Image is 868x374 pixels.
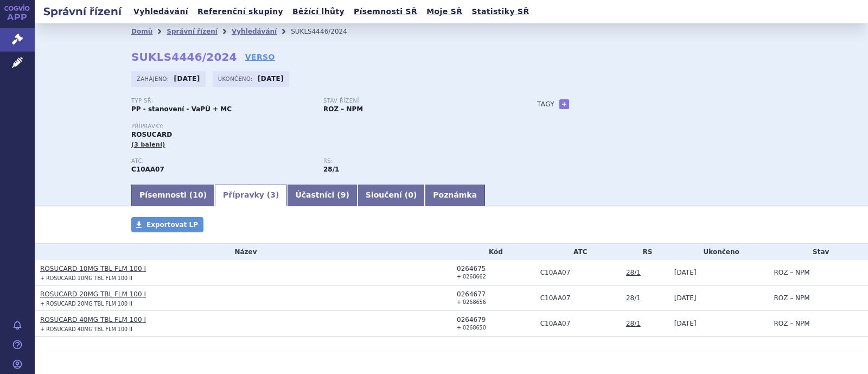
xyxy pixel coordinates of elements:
a: Referenční skupiny [194,4,286,19]
h3: Tagy [537,98,554,111]
a: Exportovat LP [131,217,203,232]
strong: ROZ – NPM [323,105,363,113]
a: Moje SŘ [423,4,465,19]
a: Písemnosti SŘ [350,4,420,19]
strong: ROSUVASTATIN [131,166,164,173]
span: 3 [270,191,276,199]
td: ROZ – NPM [768,311,868,337]
a: ROSUCARD 20MG TBL FLM 100 I [40,290,146,298]
th: ATC [535,244,621,260]
th: Název [35,244,451,260]
th: RS [621,244,669,260]
strong: PP - stanovení - VaPÚ + MC [131,105,232,113]
strong: [DATE] [174,75,200,83]
a: VERSO [245,52,275,62]
small: + ROSUCARD 20MG TBL FLM 100 II [40,301,132,307]
small: + ROSUCARD 40MG TBL FLM 100 II [40,326,132,332]
a: Domů [131,28,152,35]
td: ROZ – NPM [768,286,868,311]
td: ROSUVASTATIN [535,260,621,286]
a: ROSUCARD 40MG TBL FLM 100 I [40,316,146,324]
p: Stav řízení: [323,98,505,104]
strong: [DATE] [258,75,284,83]
a: Přípravky (3) [215,185,287,206]
td: ROSUVASTATIN [535,311,621,337]
small: + 0268662 [457,274,486,280]
span: Exportovat LP [146,221,198,229]
a: Účastníci (9) [287,185,357,206]
td: ROSUVASTATIN [535,286,621,311]
span: Ukončeno: [218,74,255,83]
a: ROSUCARD 10MG TBL FLM 100 I [40,265,146,272]
li: SUKLS4446/2024 [291,23,361,40]
a: 28/1 [626,294,641,302]
th: Kód [451,244,535,260]
span: (3 balení) [131,141,165,148]
a: + [559,99,569,109]
strong: SUKLS4446/2024 [131,50,237,64]
p: ATC: [131,158,312,164]
a: Poznámka [425,185,485,206]
div: 0264675 [457,265,535,272]
span: ROSUCARD [131,131,172,138]
small: + ROSUCARD 10MG TBL FLM 100 II [40,275,132,281]
th: Ukončeno [669,244,769,260]
span: Zahájeno: [137,74,171,83]
a: Vyhledávání [130,4,192,19]
a: Běžící lhůty [289,4,348,19]
td: ROZ – NPM [768,260,868,286]
span: [DATE] [674,269,697,276]
small: + 0268656 [457,299,486,305]
span: 0 [408,191,413,199]
span: 10 [193,191,203,199]
a: 28/1 [626,320,641,327]
p: Přípravky: [131,123,515,130]
div: 0264677 [457,290,535,298]
a: Vyhledávání [232,28,277,35]
a: 28/1 [626,269,641,276]
small: + 0268650 [457,325,486,331]
p: RS: [323,158,505,164]
div: 0264679 [457,316,535,324]
th: Stav [768,244,868,260]
span: [DATE] [674,320,697,327]
a: Písemnosti (10) [131,185,215,206]
a: Správní řízení [167,28,218,35]
span: [DATE] [674,294,697,302]
strong: hypolipidemika, statiny, p.o. [323,166,339,173]
a: Statistiky SŘ [468,4,532,19]
a: Sloučení (0) [358,185,425,206]
h2: Správní řízení [35,4,130,19]
span: 9 [341,191,346,199]
p: Typ SŘ: [131,98,312,104]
